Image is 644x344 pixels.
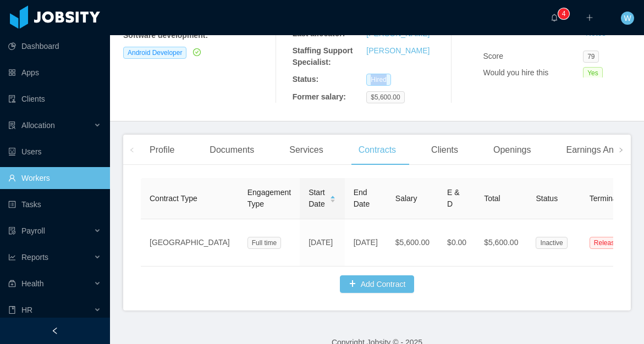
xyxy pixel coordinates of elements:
[350,135,405,165] div: Contracts
[447,238,466,247] span: $0.00
[293,46,353,66] b: Staffing Support Specialist:
[345,219,387,267] td: [DATE]
[8,227,16,235] i: icon: file-protect
[247,188,291,208] span: Engagement Type
[536,194,558,203] span: Status
[366,91,404,103] span: $5,600.00
[150,194,197,203] span: Contract Type
[8,35,101,57] a: icon: pie-chartDashboard
[562,8,566,19] p: 4
[484,238,518,247] span: $5,600.00
[485,135,540,165] div: Openings
[300,219,345,267] td: [DATE]
[618,147,624,153] i: icon: right
[8,88,101,110] a: icon: auditClients
[141,135,183,165] div: Profile
[21,253,48,262] span: Reports
[293,92,346,101] b: Former salary:
[329,194,336,202] div: Sort
[8,121,16,129] i: icon: solution
[354,188,370,208] span: End Date
[8,253,16,261] i: icon: line-chart
[329,194,335,197] i: icon: caret-up
[8,62,101,84] a: icon: appstoreApps
[340,275,415,293] button: icon: plusAdd Contract
[8,193,101,215] a: icon: profileTasks
[247,237,281,249] span: Full time
[21,121,55,130] span: Allocation
[551,14,558,21] i: icon: bell
[586,14,593,21] i: icon: plus
[395,194,417,203] span: Salary
[293,75,318,84] b: Status:
[21,306,32,314] span: HR
[624,12,631,25] span: W
[8,167,101,189] a: icon: userWorkers
[141,219,239,267] td: [GEOGRAPHIC_DATA]
[8,280,16,287] i: icon: medicine-box
[21,226,45,235] span: Payroll
[366,74,391,86] span: Hired
[483,67,583,90] div: Would you hire this candidate?
[201,135,263,165] div: Documents
[484,194,500,203] span: Total
[583,67,603,79] span: Yes
[422,135,467,165] div: Clients
[366,46,430,55] a: [PERSON_NAME]
[583,51,599,63] span: 79
[447,188,460,208] span: E & D
[8,306,16,314] i: icon: book
[280,135,332,165] div: Services
[8,141,101,163] a: icon: robotUsers
[309,187,325,210] span: Start Date
[483,51,583,62] div: Score
[191,48,201,57] a: icon: check-circle
[395,238,430,247] span: $5,600.00
[536,237,567,249] span: Inactive
[21,279,43,288] span: Health
[123,31,208,40] b: Software development :
[329,198,335,202] i: icon: caret-down
[129,147,135,153] i: icon: left
[193,48,201,56] i: icon: check-circle
[558,8,569,19] sup: 4
[123,47,186,59] span: Android Developer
